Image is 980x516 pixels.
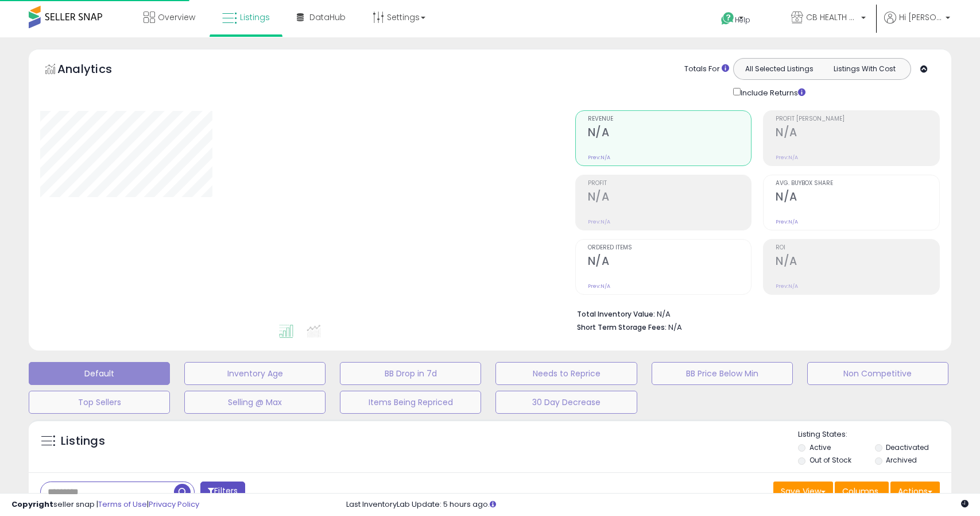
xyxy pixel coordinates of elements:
button: Selling @ Max [184,391,326,414]
span: DataHub [309,11,346,23]
b: Short Term Storage Fees: [577,322,667,332]
small: Prev: N/A [776,218,798,225]
button: Default [29,362,170,385]
span: Revenue [588,116,752,122]
span: Profit [PERSON_NAME] [776,116,939,122]
h2: N/A [588,255,752,270]
li: N/A [577,306,931,320]
span: Ordered Items [588,245,752,251]
small: Prev: N/A [588,154,610,161]
a: Hi [PERSON_NAME] [884,11,950,37]
span: Help [735,15,750,25]
h2: N/A [588,190,752,206]
div: Totals For [684,64,729,75]
span: N/A [668,322,682,333]
button: Listings With Cost [822,61,907,76]
small: Prev: N/A [776,283,798,290]
span: Overview [158,11,195,23]
button: BB Price Below Min [652,362,793,385]
a: Help [712,3,773,37]
h5: Analytics [57,61,134,80]
h2: N/A [588,126,752,141]
h2: N/A [776,255,939,270]
div: Include Returns [725,86,819,99]
button: Inventory Age [184,362,326,385]
div: seller snap | | [11,499,199,510]
button: All Selected Listings [737,61,822,76]
small: Prev: N/A [588,218,610,225]
small: Prev: N/A [588,283,610,290]
span: Listings [240,11,270,23]
button: Top Sellers [29,391,170,414]
span: ROI [776,245,939,251]
b: Total Inventory Value: [577,309,655,319]
i: Get Help [721,11,735,26]
button: Needs to Reprice [495,362,637,385]
button: Non Competitive [807,362,948,385]
button: 30 Day Decrease [495,391,637,414]
span: Profit [588,180,752,187]
span: Hi [PERSON_NAME] [899,11,942,23]
h2: N/A [776,190,939,206]
strong: Copyright [11,499,53,510]
small: Prev: N/A [776,154,798,161]
button: Items Being Repriced [340,391,481,414]
span: Avg. Buybox Share [776,180,939,187]
h2: N/A [776,126,939,141]
button: BB Drop in 7d [340,362,481,385]
span: CB HEALTH AND SPORTING [806,11,858,23]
